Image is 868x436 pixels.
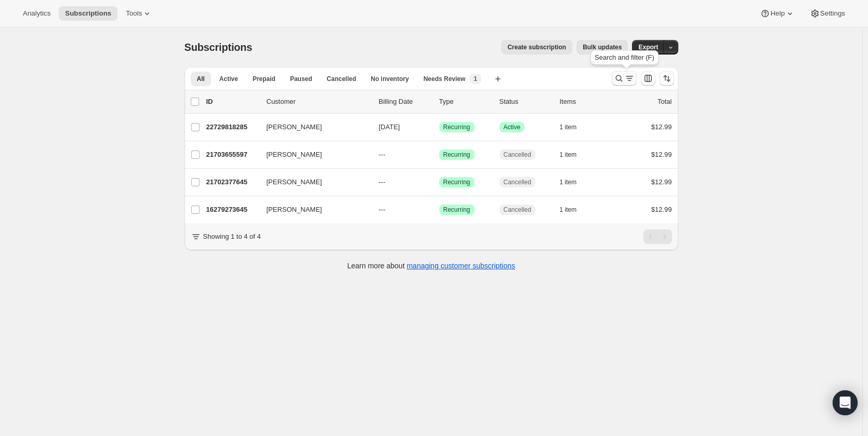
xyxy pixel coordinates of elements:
button: Search and filter results [612,71,637,86]
span: 1 item [560,151,577,159]
div: 21703655597[PERSON_NAME]---SuccessRecurringCancelled1 item$12.99 [206,147,672,162]
span: Cancelled [504,151,531,159]
span: Recurring [443,123,470,131]
button: Create subscription [501,40,572,55]
button: Analytics [17,6,57,21]
span: 1 item [560,206,577,214]
div: IDCustomerBilling DateTypeStatusItemsTotal [206,97,672,107]
button: Bulk updates [576,40,628,55]
span: 1 [474,75,477,83]
span: 1 item [560,123,577,131]
span: Tools [126,9,142,18]
div: Open Intercom Messenger [833,390,858,415]
div: Items [560,97,612,107]
span: Needs Review [424,75,466,83]
span: $12.99 [651,151,672,158]
span: --- [379,178,386,186]
span: [PERSON_NAME] [267,149,322,160]
span: $12.99 [651,178,672,186]
button: 1 item [560,120,588,134]
span: Cancelled [504,178,531,186]
p: ID [206,97,258,107]
button: [PERSON_NAME] [260,146,364,163]
span: [PERSON_NAME] [267,122,322,132]
span: Cancelled [504,206,531,214]
p: 21703655597 [206,149,258,160]
button: [PERSON_NAME] [260,201,364,218]
span: Export [638,43,658,51]
span: $12.99 [651,123,672,131]
p: 22729818285 [206,122,258,132]
button: [PERSON_NAME] [260,119,364,135]
nav: Pagination [643,229,672,244]
button: Sort the results [660,71,674,86]
span: Recurring [443,178,470,186]
button: 1 item [560,147,588,162]
p: Status [499,97,551,107]
button: Customize table column order and visibility [641,71,655,86]
span: Create subscription [507,43,566,51]
a: managing customer subscriptions [406,262,515,270]
span: Paused [290,75,312,83]
span: Subscriptions [65,9,111,18]
span: Recurring [443,206,470,214]
span: --- [379,151,386,158]
span: $12.99 [651,206,672,213]
span: Recurring [443,151,470,159]
button: [PERSON_NAME] [260,174,364,190]
button: Settings [804,6,851,21]
span: Bulk updates [583,43,622,51]
div: Type [439,97,491,107]
p: Customer [267,97,371,107]
button: 1 item [560,202,588,217]
span: [DATE] [379,123,400,131]
div: 21702377645[PERSON_NAME]---SuccessRecurringCancelled1 item$12.99 [206,175,672,189]
button: Export [632,40,664,55]
button: Tools [120,6,159,21]
span: Active [219,75,238,83]
span: Subscriptions [185,42,253,53]
span: 1 item [560,178,577,186]
p: 16279273645 [206,205,258,215]
span: Settings [820,9,845,18]
span: Cancelled [327,75,357,83]
button: Create new view [490,72,506,86]
p: Total [657,97,672,107]
div: 16279273645[PERSON_NAME]---SuccessRecurringCancelled1 item$12.99 [206,202,672,217]
button: Help [754,6,801,21]
div: 22729818285[PERSON_NAME][DATE]SuccessRecurringSuccessActive1 item$12.99 [206,120,672,134]
button: 1 item [560,175,588,189]
p: Showing 1 to 4 of 4 [203,231,261,242]
span: Help [770,9,784,18]
span: [PERSON_NAME] [267,205,322,215]
p: 21702377645 [206,177,258,187]
span: Prepaid [253,75,275,83]
span: Active [504,123,521,131]
span: All [197,75,205,83]
p: Learn more about [347,261,515,271]
span: [PERSON_NAME] [267,177,322,187]
span: No inventory [371,75,409,83]
span: --- [379,206,386,213]
button: Subscriptions [59,6,117,21]
span: Analytics [23,9,50,18]
p: Billing Date [379,97,431,107]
